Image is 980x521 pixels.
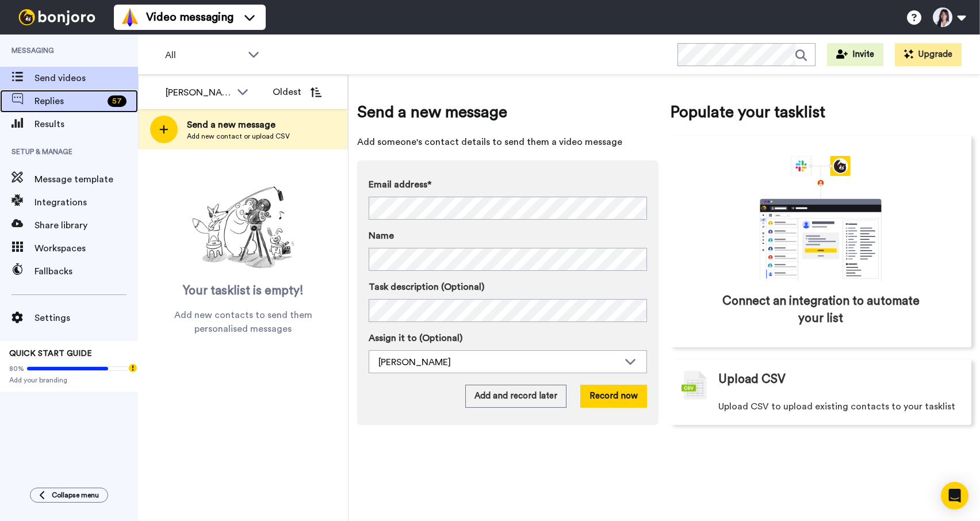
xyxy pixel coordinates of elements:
div: 57 [108,95,127,107]
img: bj-logo-header-white.svg [14,9,100,25]
label: Task description (Optional) [369,280,647,294]
img: ready-set-action.png [186,182,301,274]
span: Send videos [35,71,138,85]
span: QUICK START GUIDE [9,350,92,358]
span: Your tasklist is empty! [183,282,304,300]
button: Oldest [264,81,330,104]
span: Workspaces [35,242,138,255]
span: Send a new message [187,118,290,132]
span: 80% [9,364,24,373]
span: Populate your tasklist [670,101,971,124]
span: Replies [35,94,103,108]
span: Send a new message [357,101,659,124]
span: Share library [35,219,138,232]
span: Name [369,229,394,243]
span: Fallbacks [35,265,138,278]
span: Video messaging [146,9,233,25]
span: Connect an integration to automate your list [719,293,922,327]
span: Add new contacts to send them personalised messages [155,308,331,336]
div: animation [734,156,907,281]
span: Add new contact or upload CSV [187,132,290,141]
button: Collapse menu [30,488,108,503]
span: Add your branding [9,376,129,385]
span: Integrations [35,196,138,209]
span: Results [35,117,138,131]
label: Assign it to (Optional) [369,331,647,345]
span: Settings [35,311,138,325]
button: Add and record later [465,385,566,408]
div: [PERSON_NAME] [166,86,231,99]
div: Open Intercom Messenger [941,482,968,509]
span: Message template [35,173,138,186]
span: Collapse menu [52,491,99,500]
span: Add someone's contact details to send them a video message [357,135,659,149]
div: [PERSON_NAME] [378,355,619,369]
img: vm-color.svg [121,8,139,26]
button: Record now [580,385,647,408]
span: Upload CSV [718,371,786,388]
img: csv-grey.png [682,371,707,400]
button: Invite [827,43,883,66]
button: Upgrade [895,43,962,66]
label: Email address* [369,178,647,191]
span: Upload CSV to upload existing contacts to your tasklist [718,400,955,413]
div: Tooltip anchor [128,363,138,373]
span: All [165,48,242,62]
